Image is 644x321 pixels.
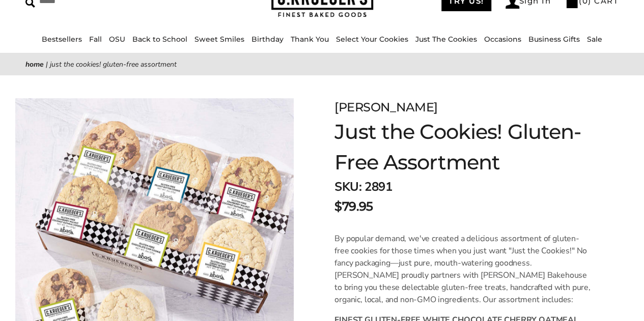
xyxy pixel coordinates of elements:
[484,35,521,44] a: Occasions
[291,35,329,44] a: Thank You
[528,35,580,44] a: Business Gifts
[336,35,408,44] a: Select Your Cookies
[132,35,187,44] a: Back to School
[194,35,244,44] a: Sweet Smiles
[89,35,102,44] a: Fall
[42,35,82,44] a: Bestsellers
[415,35,477,44] a: Just The Cookies
[587,35,602,44] a: Sale
[334,232,593,306] p: By popular demand, we've created a delicious assortment of gluten-free cookies for those times wh...
[251,35,284,44] a: Birthday
[109,35,125,44] a: OSU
